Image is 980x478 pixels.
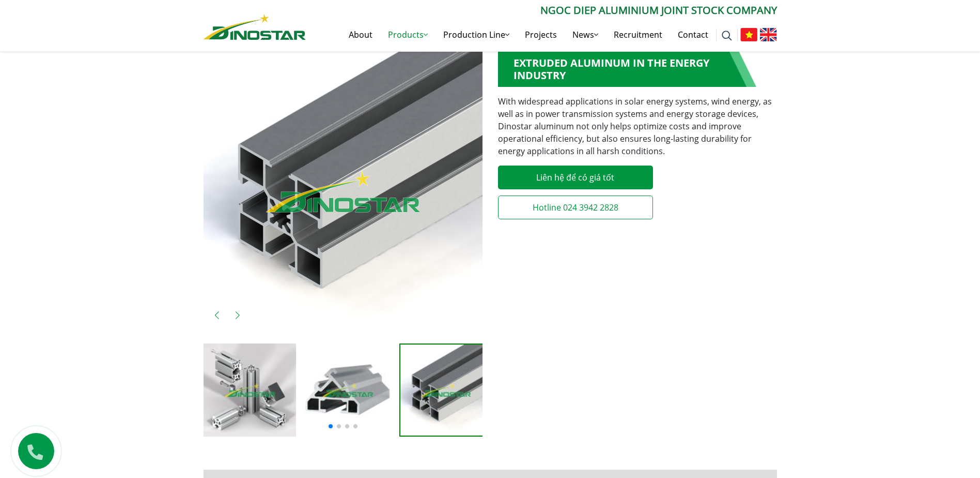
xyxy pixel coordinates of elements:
[722,31,732,41] img: search
[209,307,225,323] div: Previous slide
[341,18,380,51] a: About
[204,52,483,331] div: 3 / 6
[229,307,246,323] div: Next slide
[306,3,777,18] p: Ngoc Diep Aluminium Joint Stock Company
[740,28,757,41] img: Tiếng Việt
[435,18,517,51] a: Production Line
[498,196,653,219] a: Hotline 024 3942 2828
[204,52,483,331] img: nhom-bang-tai-1.jpg
[204,343,297,437] img: khung-bang-tai-7-150x150.jpg
[301,343,394,437] img: cong-nghiep-nang-luong-2-150x150.jpg
[760,28,777,41] img: English
[380,18,435,51] a: Products
[498,52,756,87] h1: Extruded Aluminum in the Energy Industry
[565,18,606,51] a: News
[498,166,653,189] a: Liên hệ để có giá tốt
[498,95,777,157] p: With widespread applications in solar energy systems, wind energy, as well as in power transmissi...
[606,18,670,51] a: Recruitment
[204,14,306,40] img: Nhôm Dinostar
[517,18,565,51] a: Projects
[400,345,491,436] img: nhom-bang-tai-1-150x150.jpg
[670,18,716,51] a: Contact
